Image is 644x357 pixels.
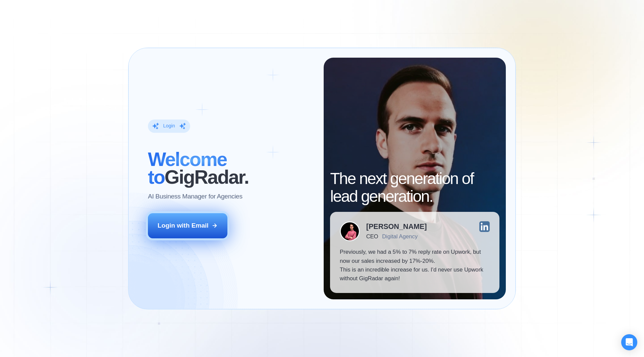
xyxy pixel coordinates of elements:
[330,170,499,205] h2: The next generation of lead generation.
[340,248,490,283] p: Previously, we had a 5% to 7% reply rate on Upwork, but now our sales increased by 17%-20%. This ...
[382,233,418,240] div: Digital Agency
[148,192,243,201] p: AI Business Manager for Agencies
[621,334,637,350] div: Open Intercom Messenger
[158,221,209,230] div: Login with Email
[366,223,427,230] div: [PERSON_NAME]
[148,148,227,188] span: Welcome to
[148,151,314,186] h2: ‍ GigRadar.
[163,123,175,129] div: Login
[148,213,228,238] button: Login with Email
[366,233,378,240] div: CEO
